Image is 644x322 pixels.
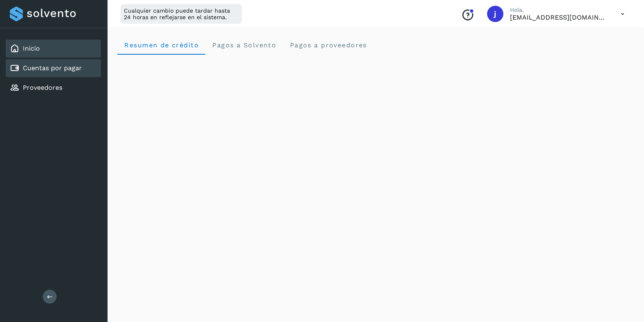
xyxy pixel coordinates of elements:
[6,59,101,77] div: Cuentas por pagar
[23,84,62,91] a: Proveedores
[289,41,367,49] span: Pagos a proveedores
[510,13,608,21] p: jrodriguez@kalapata.co
[510,7,608,13] p: Hola,
[212,41,276,49] span: Pagos a Solvento
[23,44,40,52] a: Inicio
[121,4,242,24] div: Cualquier cambio puede tardar hasta 24 horas en reflejarse en el sistema.
[6,79,101,97] div: Proveedores
[23,64,82,72] a: Cuentas por pagar
[6,40,101,58] div: Inicio
[124,41,199,49] span: Resumen de crédito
